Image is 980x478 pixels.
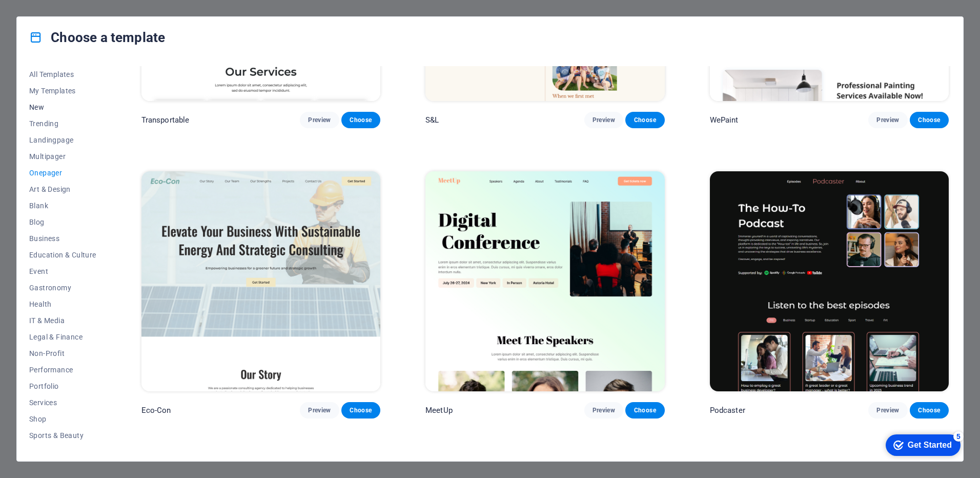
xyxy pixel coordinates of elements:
[29,152,96,161] span: Multipager
[593,406,615,414] span: Preview
[29,444,96,460] button: Trades
[868,402,907,419] button: Preview
[29,296,96,312] button: Health
[8,5,83,27] div: Get Started 5 items remaining, 0% complete
[350,406,372,414] span: Choose
[29,197,96,214] button: Blank
[910,112,949,128] button: Choose
[29,234,96,243] span: Business
[29,169,96,177] span: Onepager
[29,345,96,362] button: Non-Profit
[584,402,623,419] button: Preview
[350,116,372,124] span: Choose
[710,171,949,392] img: Podcaster
[29,66,96,83] button: All Templates
[308,116,331,124] span: Preview
[29,70,96,78] span: All Templates
[918,406,941,414] span: Choose
[29,214,96,230] button: Blog
[593,116,615,124] span: Preview
[29,132,96,148] button: Landingpage
[29,120,96,128] span: Trending
[300,112,339,128] button: Preview
[876,406,899,414] span: Preview
[625,402,664,419] button: Choose
[634,406,656,414] span: Choose
[910,402,949,419] button: Choose
[308,406,331,414] span: Preview
[29,333,96,341] span: Legal & Finance
[29,99,96,115] button: New
[29,218,96,226] span: Blog
[425,405,453,415] p: MeetUp
[29,312,96,329] button: IT & Media
[29,329,96,345] button: Legal & Finance
[29,284,96,292] span: Gastronomy
[141,405,171,415] p: Eco-Con
[625,112,664,128] button: Choose
[29,415,96,423] span: Shop
[425,171,664,392] img: MeetUp
[300,402,339,419] button: Preview
[141,115,190,125] p: Transportable
[29,165,96,181] button: Onepager
[29,148,96,165] button: Multipager
[584,112,623,128] button: Preview
[29,202,96,210] span: Blank
[341,112,380,128] button: Choose
[868,112,907,128] button: Preview
[141,171,380,392] img: Eco-Con
[76,2,86,12] div: 5
[29,378,96,394] button: Portfolio
[29,263,96,280] button: Event
[425,115,439,125] p: S&L
[29,427,96,444] button: Sports & Beauty
[29,382,96,390] span: Portfolio
[29,251,96,259] span: Education & Culture
[876,116,899,124] span: Preview
[29,267,96,275] span: Event
[29,366,96,374] span: Performance
[29,83,96,99] button: My Templates
[29,349,96,357] span: Non-Profit
[918,116,941,124] span: Choose
[29,316,96,325] span: IT & Media
[29,411,96,427] button: Shop
[29,280,96,296] button: Gastronomy
[29,247,96,263] button: Education & Culture
[710,115,739,125] p: WePaint
[29,87,96,95] span: My Templates
[29,448,96,456] span: Trades
[29,103,96,111] span: New
[29,300,96,308] span: Health
[634,116,656,124] span: Choose
[29,230,96,247] button: Business
[29,136,96,144] span: Landingpage
[29,394,96,411] button: Services
[29,399,96,407] span: Services
[710,405,745,415] p: Podcaster
[29,29,165,46] h4: Choose a template
[29,115,96,132] button: Trending
[29,431,96,440] span: Sports & Beauty
[29,181,96,197] button: Art & Design
[341,402,380,419] button: Choose
[30,11,74,21] div: Get Started
[29,362,96,378] button: Performance
[29,185,96,193] span: Art & Design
